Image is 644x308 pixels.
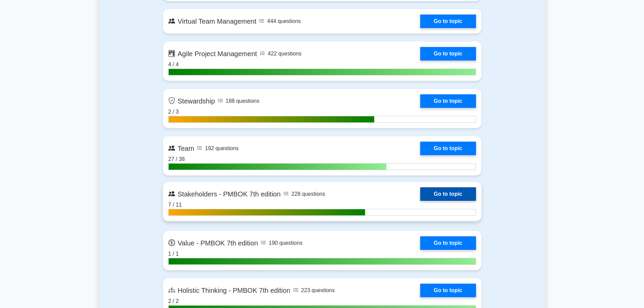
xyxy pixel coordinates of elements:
a: Go to topic [420,236,476,250]
a: Go to topic [420,142,476,155]
a: Go to topic [420,94,476,108]
a: Go to topic [420,47,476,61]
a: Go to topic [420,15,476,28]
a: Go to topic [420,284,476,297]
a: Go to topic [420,187,476,201]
